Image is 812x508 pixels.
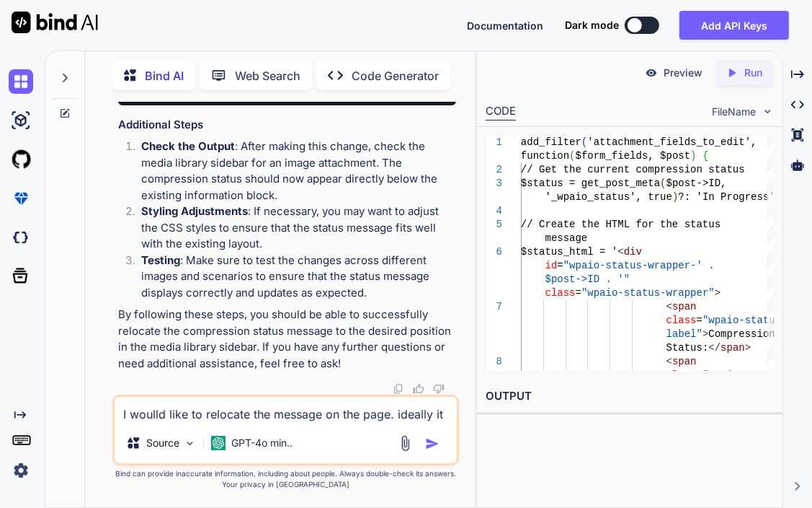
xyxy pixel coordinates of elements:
[666,356,672,367] span: <
[697,315,702,326] span: =
[467,19,543,32] span: Documentation
[666,328,702,340] span: label"
[709,342,721,354] span: </
[211,436,226,450] img: GPT-4o mini
[545,273,630,285] span: $post->ID . '"
[141,253,180,267] strong: Testing
[666,369,697,381] span: class
[521,150,569,162] span: function
[486,204,502,218] div: 4
[588,136,757,148] span: 'attachment_fields_to_edit',
[477,380,782,413] h2: OUTPUT
[545,191,672,203] span: '_wpaio_status', true
[679,191,782,203] span: ?: 'In Progress';
[702,328,708,340] span: >
[9,186,33,211] img: premium
[352,67,439,84] p: Code Generator
[545,287,576,299] span: class
[666,178,727,189] span: $post->ID,
[145,67,184,84] p: Bind AI
[141,139,235,153] strong: Check the Output
[425,437,440,451] img: icon
[231,436,293,450] p: GPT-4o min..
[486,300,502,314] div: 7
[709,328,775,340] span: Compression
[744,66,762,80] p: Run
[666,342,709,354] span: Status:
[397,435,414,452] img: attachment
[521,164,745,175] span: // Get the current compression status
[672,191,678,203] span: )
[563,260,715,271] span: "wpaio-status-wrapper-' .
[624,246,642,258] span: div
[666,301,672,312] span: <
[697,369,702,381] span: =
[486,103,516,121] div: CODE
[521,219,720,230] span: // Create the HTML for the status
[565,18,619,32] span: Dark mode
[9,225,33,250] img: darkCloudIdeIcon
[141,253,456,302] p: : Make sure to test the changes across different images and scenarios to ensure that the status m...
[660,178,666,189] span: (
[141,203,456,253] p: : If necessary, you may want to adjust the CSS styles to ensure that the status message fits well...
[486,355,502,369] div: 8
[702,150,708,162] span: {
[146,436,179,450] p: Source
[762,105,774,118] img: chevron down
[645,66,658,79] img: preview
[486,245,502,259] div: 6
[486,163,502,177] div: 2
[576,287,581,299] span: =
[581,136,587,148] span: (
[393,383,404,395] img: copy
[486,136,502,149] div: 1
[112,468,459,490] p: Bind can provide inaccurate information, including about people. Always double-check its answers....
[141,204,248,218] strong: Styling Adjustments
[702,315,788,326] span: "wpaio-status-
[521,136,581,148] span: add_filter
[486,218,502,232] div: 5
[141,139,456,203] p: : After making this change, check the media library sidebar for an image attachment. The compress...
[521,246,617,258] span: $status_html = '
[664,66,702,80] p: Preview
[712,105,756,119] span: FileName
[521,178,660,189] span: $status = get_post_meta
[9,147,33,172] img: githubLight
[720,342,745,354] span: span
[569,150,575,162] span: (
[581,287,715,299] span: "wpaio-status-wrapper"
[690,150,696,162] span: )
[9,108,33,133] img: ai-studio
[715,287,720,299] span: >
[118,117,456,133] h3: Additional Steps
[235,67,300,84] p: Web Search
[486,177,502,190] div: 3
[545,232,588,244] span: message
[9,69,33,94] img: chat
[433,383,445,395] img: dislike
[702,369,788,381] span: "wpaio-status-
[9,458,33,483] img: settings
[679,11,789,40] button: Add API Keys
[745,342,751,354] span: >
[12,12,98,33] img: Bind AI
[184,437,196,450] img: Pick Models
[666,315,697,326] span: class
[545,260,558,271] span: id
[558,260,563,271] span: =
[672,356,697,367] span: span
[118,307,456,372] p: By following these steps, you should be able to successfully relocate the compression status mess...
[467,18,543,33] button: Documentation
[618,246,624,258] span: <
[672,301,697,312] span: span
[576,150,691,162] span: $form_fields, $post
[413,383,424,395] img: like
